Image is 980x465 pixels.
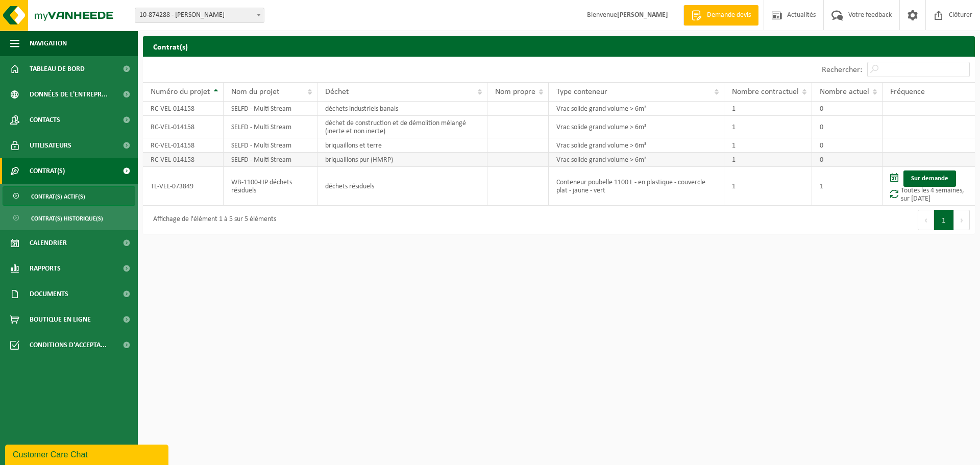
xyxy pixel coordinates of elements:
[820,88,869,96] span: Nombre actuel
[224,116,317,138] td: SELFD - Multi Stream
[724,116,812,138] td: 1
[135,8,264,22] span: 10-874288 - COLETTA, BENOÎT - GHLIN
[143,36,975,56] h2: Contrat(s)
[224,102,317,116] td: SELFD - Multi Stream
[812,116,883,138] td: 0
[30,133,71,158] span: Utilisateurs
[812,102,883,116] td: 0
[903,170,956,187] a: Sur demande
[224,138,317,153] td: SELFD - Multi Stream
[30,158,65,184] span: Contrat(s)
[231,88,279,96] span: Nom du projet
[812,167,883,206] td: 1
[143,138,224,153] td: RC-VEL-014158
[704,10,753,20] span: Demande devis
[30,82,108,107] span: Données de l'entrepr...
[317,102,487,116] td: déchets industriels banals
[890,88,925,96] span: Fréquence
[143,102,224,116] td: RC-VEL-014158
[31,209,103,228] span: Contrat(s) historique(s)
[325,88,349,96] span: Déchet
[151,88,210,96] span: Numéro du projet
[30,281,68,307] span: Documents
[30,307,91,332] span: Boutique en ligne
[30,31,67,56] span: Navigation
[30,56,85,82] span: Tableau de bord
[883,167,975,206] td: Toutes les 4 semaines, sur [DATE]
[5,443,170,465] iframe: chat widget
[724,167,812,206] td: 1
[812,153,883,167] td: 0
[143,153,224,167] td: RC-VEL-014158
[822,66,862,74] label: Rechercher:
[549,153,724,167] td: Vrac solide grand volume > 6m³
[30,230,67,256] span: Calendrier
[683,5,758,26] a: Demande devis
[724,102,812,116] td: 1
[954,210,970,230] button: Next
[918,210,934,230] button: Previous
[934,210,954,230] button: 1
[812,138,883,153] td: 0
[31,187,85,206] span: Contrat(s) actif(s)
[30,332,107,358] span: Conditions d'accepta...
[30,107,60,133] span: Contacts
[224,167,317,206] td: WB-1100-HP déchets résiduels
[495,88,535,96] span: Nom propre
[556,88,607,96] span: Type conteneur
[3,186,135,206] a: Contrat(s) actif(s)
[549,116,724,138] td: Vrac solide grand volume > 6m³
[317,138,487,153] td: briquaillons et terre
[317,167,487,206] td: déchets résiduels
[224,153,317,167] td: SELFD - Multi Stream
[549,138,724,153] td: Vrac solide grand volume > 6m³
[732,88,799,96] span: Nombre contractuel
[724,153,812,167] td: 1
[617,11,668,19] strong: [PERSON_NAME]
[549,102,724,116] td: Vrac solide grand volume > 6m³
[30,256,61,281] span: Rapports
[148,211,276,229] div: Affichage de l'élément 1 à 5 sur 5 éléments
[143,167,224,206] td: TL-VEL-073849
[317,116,487,138] td: déchet de construction et de démolition mélangé (inerte et non inerte)
[135,8,264,23] span: 10-874288 - COLETTA, BENOÎT - GHLIN
[724,138,812,153] td: 1
[549,167,724,206] td: Conteneur poubelle 1100 L - en plastique - couvercle plat - jaune - vert
[3,208,135,228] a: Contrat(s) historique(s)
[317,153,487,167] td: briquaillons pur (HMRP)
[143,116,224,138] td: RC-VEL-014158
